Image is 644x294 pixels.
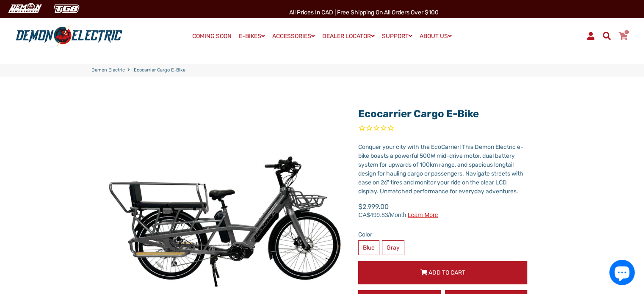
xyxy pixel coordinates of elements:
span: Rated 0.0 out of 5 stars 0 reviews [358,124,527,134]
a: ABOUT US [417,30,455,42]
a: Demon Electric [91,67,125,74]
label: Blue [358,240,379,255]
img: Demon Electric [4,2,45,16]
inbox-online-store-chat: Shopify online store chat [607,260,637,287]
a: E-BIKES [236,30,268,42]
button: Add to Cart [358,261,527,284]
span: All Prices in CAD | Free shipping on all orders over $100 [289,9,439,16]
span: $2,999.00 [358,202,438,218]
label: Gray [382,240,404,255]
img: TGB Canada [49,2,84,16]
a: SUPPORT [379,30,415,42]
span: Ecocarrier Cargo E-Bike [134,67,185,74]
img: Demon Electric logo [13,25,125,47]
a: DEALER LOCATOR [319,30,378,42]
label: Color [358,230,527,239]
span: Add to Cart [428,269,465,276]
div: Conquer your city with the EcoCarrier! This Demon Electric e-bike boasts a powerful 500W mid-driv... [358,143,527,196]
a: Ecocarrier Cargo E-Bike [358,108,479,120]
a: ACCESSORIES [269,30,318,42]
a: COMING SOON [189,30,235,42]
